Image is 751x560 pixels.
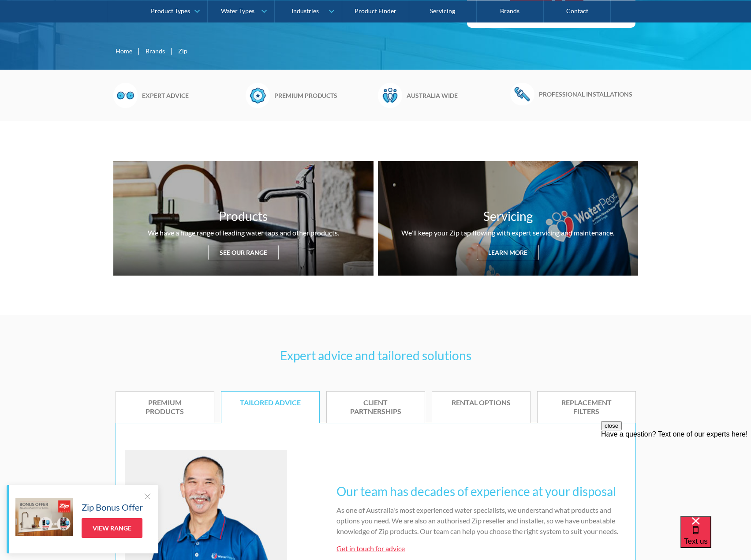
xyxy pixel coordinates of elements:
[142,91,241,100] h6: Expert advice
[82,518,142,538] a: View Range
[235,398,306,407] div: Tailored advice
[340,398,411,417] div: Client partnerships
[116,46,132,56] a: Home
[539,90,638,99] h6: Professional installations
[601,421,751,527] iframe: podium webchat widget prompt
[82,500,143,514] h5: Zip Bonus Offer
[477,245,539,260] div: Learn more
[169,45,174,56] div: |
[221,7,254,15] div: Water Types
[483,207,533,225] h3: Servicing
[148,228,339,238] div: We have a huge range of leading water taps and other products.
[274,91,374,100] h6: Premium products
[336,505,626,537] p: As one of Australia's most experienced water specialists, we understand what products and options...
[336,482,626,500] h3: Our team has decades of experience at your disposal
[510,83,534,105] img: Wrench
[15,498,73,536] img: Zip Bonus Offer
[137,45,141,56] div: |
[551,398,622,417] div: Replacement filters
[178,46,187,56] div: Zip
[378,83,402,108] img: Waterpeople Symbol
[246,83,270,108] img: Badge
[151,7,190,15] div: Product Types
[116,346,636,365] h3: Expert advice and tailored solutions
[113,161,374,276] a: ProductsWe have a huge range of leading water taps and other products.See our range
[407,91,506,100] h6: Australia wide
[208,245,279,260] div: See our range
[113,83,138,108] img: Glasses
[219,207,268,225] h3: Products
[129,398,201,417] div: Premium products
[378,161,638,276] a: ServicingWe'll keep your Zip tap flowing with expert servicing and maintenance.Learn more
[146,46,165,56] a: Brands
[291,7,319,15] div: Industries
[401,228,614,238] div: We'll keep your Zip tap flowing with expert servicing and maintenance.
[680,516,751,560] iframe: podium webchat widget bubble
[445,398,517,407] div: Rental options
[336,544,405,553] a: Get in touch for advice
